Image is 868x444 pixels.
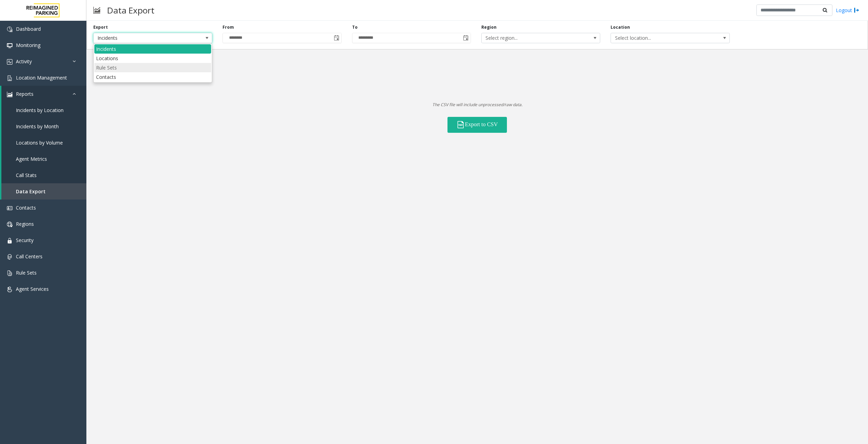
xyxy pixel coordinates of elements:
li: Incidents [94,44,211,54]
a: Agent Metrics [1,151,86,167]
img: 'icon' [7,59,12,65]
h3: Data Export [104,2,158,19]
span: Call Stats [16,172,37,178]
button: Export to CSV [447,117,507,133]
img: 'icon' [7,92,12,97]
img: 'icon' [7,270,12,276]
span: Agent Services [16,286,49,292]
li: Contacts [94,72,211,82]
span: Incidents by Month [16,123,59,130]
img: 'icon' [7,222,12,227]
span: Rule Sets [16,269,37,276]
img: 'icon' [7,238,12,243]
label: Export [93,24,108,30]
span: Agent Metrics [16,156,47,162]
span: Monitoring [16,42,40,48]
img: 'icon' [7,27,12,32]
li: Rule Sets [94,63,211,72]
img: 'icon' [7,205,12,211]
span: Contacts [16,204,36,211]
p: The CSV file will include unprocessed/raw data. [86,101,868,108]
span: Incidents [94,33,188,43]
img: 'icon' [7,43,12,48]
span: Toggle calendar [332,33,341,43]
span: Dashboard [16,26,41,32]
span: Call Centers [16,253,43,260]
img: 'icon' [7,287,12,292]
a: Data Export [1,183,86,200]
img: 'icon' [7,75,12,81]
span: Locations by Volume [16,139,63,146]
span: Security [16,237,34,243]
span: Regions [16,221,34,227]
img: 'icon' [7,254,12,260]
span: Select region... [482,33,576,43]
a: Incidents by Month [1,118,86,135]
span: Incidents by Location [16,107,64,113]
span: Reports [16,91,34,97]
img: pageIcon [93,2,100,19]
a: Reports [1,86,86,102]
span: Select location... [611,33,706,43]
a: Call Stats [1,167,86,183]
label: From [223,24,234,30]
img: logout [854,7,859,14]
span: Data Export [16,188,46,195]
span: Toggle calendar [461,33,471,43]
span: Activity [16,58,32,65]
li: Locations [94,54,211,63]
a: Locations by Volume [1,135,86,151]
a: Incidents by Location [1,102,86,118]
label: To [352,24,358,30]
label: Location [611,24,630,30]
a: Logout [836,7,859,14]
label: Region [481,24,497,30]
span: Location Management [16,74,67,81]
